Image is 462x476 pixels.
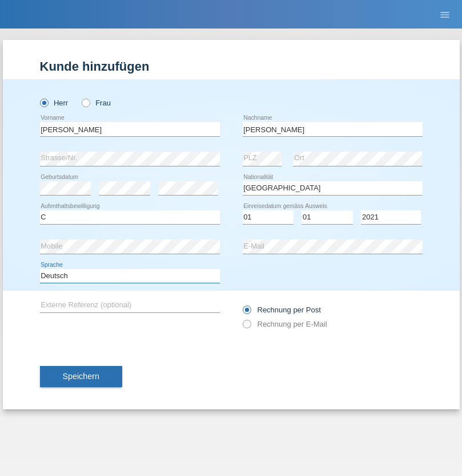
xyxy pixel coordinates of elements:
label: Herr [40,99,69,107]
input: Rechnung per E-Mail [243,320,250,334]
label: Rechnung per E-Mail [243,320,327,328]
button: Speichern [40,366,122,388]
h1: Kunde hinzufügen [40,59,423,74]
input: Rechnung per Post [243,306,250,320]
i: menu [439,9,451,21]
input: Herr [40,99,47,106]
label: Frau [82,99,111,107]
a: menu [433,11,456,18]
input: Frau [82,99,89,106]
span: Speichern [63,372,99,381]
label: Rechnung per Post [243,306,321,314]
